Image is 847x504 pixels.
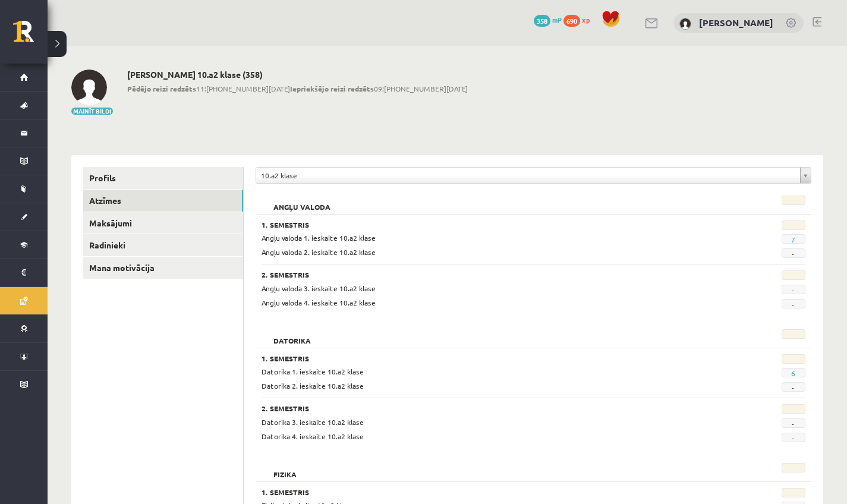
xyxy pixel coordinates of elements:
a: Maksājumi [83,212,243,234]
h3: 1. Semestris [262,488,711,496]
span: Datorika 2. ieskaite 10.a2 klase [262,381,364,390]
span: Angļu valoda 4. ieskaite 10.a2 klase [262,298,376,307]
span: Datorika 1. ieskaite 10.a2 klase [262,367,364,376]
a: 690 xp [563,15,596,24]
span: - [782,433,805,442]
b: Pēdējo reizi redzēts [127,84,196,93]
span: 10.a2 klase [261,168,795,183]
h3: 2. Semestris [262,270,711,279]
span: - [782,285,805,294]
span: Angļu valoda 3. ieskaite 10.a2 klase [262,283,376,293]
span: Datorika 3. ieskaite 10.a2 klase [262,417,364,427]
button: Mainīt bildi [71,108,113,115]
a: Rīgas 1. Tālmācības vidusskola [13,21,48,51]
h2: Angļu valoda [262,196,342,207]
span: - [782,248,805,258]
h3: 2. Semestris [262,404,711,412]
span: Angļu valoda 1. ieskaite 10.a2 klase [262,233,376,242]
a: Atzīmes [83,190,243,212]
span: 11:[PHONE_NUMBER][DATE] 09:[PHONE_NUMBER][DATE] [127,83,468,94]
span: 358 [534,15,550,27]
span: Datorika 4. ieskaite 10.a2 klase [262,431,364,441]
h2: Fizika [262,463,308,475]
span: 690 [563,15,580,27]
span: - [782,382,805,392]
b: Iepriekšējo reizi redzēts [290,84,374,93]
a: Profils [83,167,243,189]
h2: Datorika [262,329,323,341]
span: mP [552,15,562,24]
a: 7 [791,235,795,244]
span: - [782,418,805,428]
a: 10.a2 klase [256,168,811,183]
span: Angļu valoda 2. ieskaite 10.a2 klase [262,247,376,257]
h2: [PERSON_NAME] 10.a2 klase (358) [127,70,468,80]
img: Rūta Talle [679,18,691,30]
h3: 1. Semestris [262,354,711,363]
a: [PERSON_NAME] [699,17,773,29]
span: xp [582,15,590,24]
a: 358 mP [534,15,562,24]
span: - [782,299,805,308]
a: 6 [791,368,795,378]
a: Radinieki [83,234,243,256]
a: Mana motivācija [83,257,243,279]
h3: 1. Semestris [262,220,711,229]
img: Rūta Talle [71,70,107,105]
